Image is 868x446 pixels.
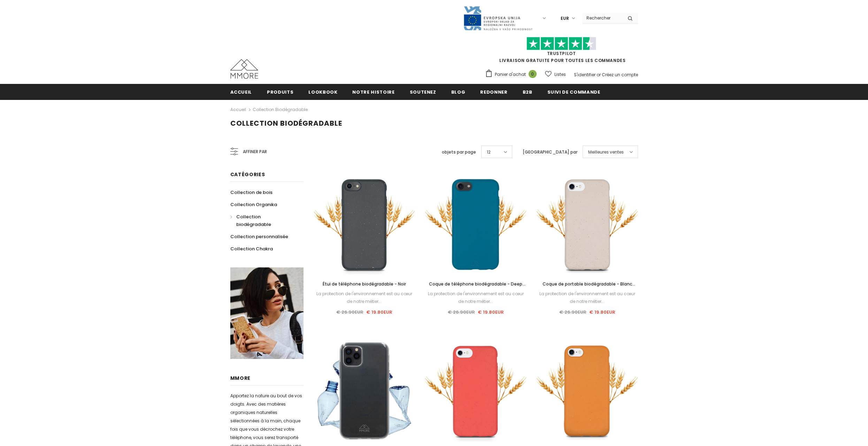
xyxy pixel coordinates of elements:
span: Suivi de commande [547,89,600,95]
a: S'identifier [574,72,596,78]
span: Collection biodégradable [230,118,342,128]
a: Créez un compte [602,72,638,78]
a: Accueil [230,84,252,100]
span: Produits [267,89,293,95]
a: Coque de portable biodégradable - Blanc naturel [537,280,638,288]
a: Collection Organika [230,198,277,211]
span: B2B [523,89,532,95]
span: € 19.80EUR [366,309,392,315]
span: Blog [451,89,466,95]
img: Javni Razpis [463,6,533,31]
span: Collection Organika [230,201,277,208]
span: Collection Chakra [230,245,273,252]
a: soutenez [410,84,436,100]
div: La protection de l'environnement est au cœur de notre métier... [425,290,526,305]
a: Étui de téléphone biodégradable - Noir [314,280,415,288]
label: objets par page [442,149,476,156]
a: Coque de téléphone biodégradable - Deep Sea Blue [425,280,526,288]
span: Panier d'achat [495,71,526,78]
img: Cas MMORE [230,59,258,79]
a: Collection biodégradable [253,107,308,112]
a: B2B [523,84,532,100]
span: LIVRAISON GRATUITE POUR TOUTES LES COMMANDES [485,40,638,63]
span: 12 [487,149,491,156]
a: Panier d'achat 0 [485,69,540,80]
span: Meilleures ventes [588,149,624,156]
span: 0 [529,70,537,78]
span: Catégories [230,171,265,178]
span: Listes [554,71,566,78]
label: [GEOGRAPHIC_DATA] par [523,149,577,156]
a: Suivi de commande [547,84,600,100]
span: or [597,72,601,78]
span: € 19.80EUR [478,309,504,315]
a: Notre histoire [352,84,394,100]
span: Étui de téléphone biodégradable - Noir [323,281,406,287]
a: Produits [267,84,293,100]
span: soutenez [410,89,436,95]
span: EUR [561,15,569,22]
a: Lookbook [308,84,337,100]
a: Redonner [480,84,507,100]
a: Accueil [230,105,246,114]
span: Redonner [480,89,507,95]
a: Javni Razpis [463,15,533,21]
span: Lookbook [308,89,337,95]
span: Notre histoire [352,89,394,95]
a: Collection de bois [230,186,272,198]
div: La protection de l'environnement est au cœur de notre métier... [537,290,638,305]
span: MMORE [230,375,251,382]
span: € 26.90EUR [448,309,475,315]
img: Faites confiance aux étoiles pilotes [527,37,596,50]
span: Affiner par [243,148,267,156]
span: Collection personnalisée [230,233,288,240]
a: Listes [545,68,566,80]
span: € 26.90EUR [336,309,363,315]
a: Collection Chakra [230,243,273,255]
span: € 26.90EUR [559,309,586,315]
input: Search Site [582,13,622,23]
span: € 19.80EUR [589,309,615,315]
span: Accueil [230,89,252,95]
span: Coque de téléphone biodégradable - Deep Sea Blue [429,281,525,295]
div: La protection de l'environnement est au cœur de notre métier... [314,290,415,305]
a: Blog [451,84,466,100]
a: Collection personnalisée [230,230,288,243]
a: Collection biodégradable [230,211,296,230]
span: Coque de portable biodégradable - Blanc naturel [543,281,635,295]
span: Collection de bois [230,189,272,196]
a: TrustPilot [547,50,576,56]
span: Collection biodégradable [236,213,271,228]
